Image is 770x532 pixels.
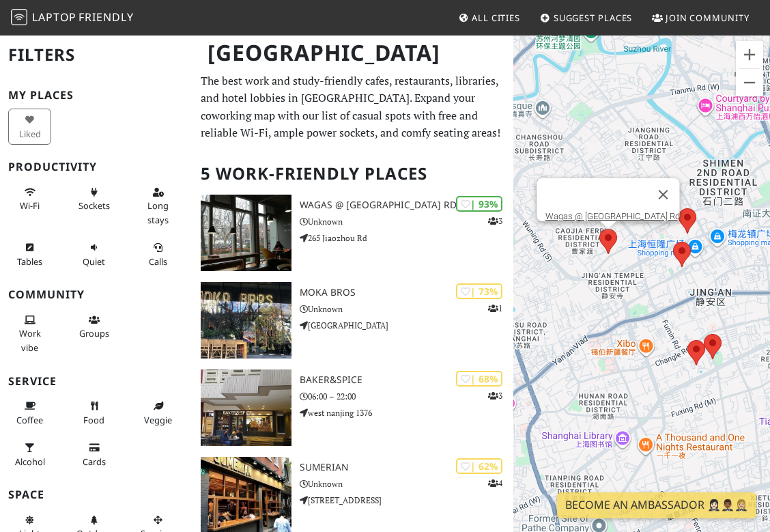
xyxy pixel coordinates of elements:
[79,199,110,212] span: Power sockets
[72,436,115,473] button: Cards
[19,327,41,353] span: People working
[300,215,513,228] p: Unknown
[8,89,184,102] h3: My Places
[83,255,105,268] span: Quiet
[72,236,115,272] button: Quiet
[736,41,763,68] button: Zoom in
[197,34,511,72] h1: [GEOGRAPHIC_DATA]
[8,395,51,431] button: Coffee
[72,181,115,217] button: Sockets
[147,199,169,225] span: Long stays
[456,283,502,299] div: | 73%
[201,153,505,195] h2: 5 Work-Friendly Places
[736,69,763,96] button: Zoom out
[300,406,513,419] p: west nanjing 1376
[8,375,184,388] h3: Service
[300,199,513,211] h3: Wagas @ [GEOGRAPHIC_DATA] Rd
[8,34,184,76] h2: Filters
[8,309,51,359] button: Work vibe
[666,12,750,24] span: Join Community
[149,255,167,268] span: Video/audio calls
[8,436,51,473] button: Alcohol
[79,327,109,339] span: Group tables
[557,492,756,518] a: Become an Ambassador 🤵🏻‍♀️🤵🏾‍♂️🤵🏼‍♀️
[456,196,502,212] div: | 93%
[300,287,513,298] h3: Moka Bros
[534,5,638,30] a: Suggest Places
[11,6,134,30] a: LaptopFriendly LaptopFriendly
[201,369,291,446] img: BAKER&SPICE
[472,12,520,24] span: All Cities
[15,456,45,468] span: Alcohol
[300,232,513,244] p: 265 Jiaozhou Rd
[137,236,180,272] button: Calls
[300,319,513,332] p: [GEOGRAPHIC_DATA]
[8,488,184,501] h3: Space
[300,477,513,490] p: Unknown
[201,195,291,271] img: Wagas @ Jiaozhou Rd
[201,282,291,359] img: Moka Bros
[192,195,513,271] a: Wagas @ Jiaozhou Rd | 93% 3 Wagas @ [GEOGRAPHIC_DATA] Rd Unknown 265 Jiaozhou Rd
[646,5,755,30] a: Join Community
[17,255,42,268] span: Work-friendly tables
[72,309,115,345] button: Groups
[300,374,513,386] h3: BAKER&SPICE
[300,303,513,316] p: Unknown
[8,181,51,217] button: Wi-Fi
[16,414,43,426] span: Coffee
[554,12,633,24] span: Suggest Places
[8,288,184,301] h3: Community
[647,178,680,211] button: Close
[192,282,513,359] a: Moka Bros | 73% 1 Moka Bros Unknown [GEOGRAPHIC_DATA]
[300,494,513,507] p: [STREET_ADDRESS]
[488,477,502,490] p: 4
[488,214,502,227] p: 3
[201,72,505,142] p: The best work and study-friendly cafes, restaurants, libraries, and hotel lobbies in [GEOGRAPHIC_...
[137,181,180,231] button: Long stays
[79,10,133,25] span: Friendly
[456,458,502,474] div: | 62%
[192,369,513,446] a: BAKER&SPICE | 68% 3 BAKER&SPICE 06:00 – 22:00 west nanjing 1376
[300,462,513,473] h3: SUMERIAN
[453,5,526,30] a: All Cities
[20,199,40,212] span: Stable Wi-Fi
[8,236,51,272] button: Tables
[545,211,680,221] a: Wagas @ [GEOGRAPHIC_DATA] Rd
[83,456,106,468] span: Credit cards
[488,302,502,315] p: 1
[300,390,513,403] p: 06:00 – 22:00
[488,389,502,402] p: 3
[456,371,502,387] div: | 68%
[83,414,104,426] span: Food
[72,395,115,431] button: Food
[32,10,76,25] span: Laptop
[8,160,184,173] h3: Productivity
[144,414,172,426] span: Veggie
[137,395,180,431] button: Veggie
[11,9,27,25] img: LaptopFriendly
